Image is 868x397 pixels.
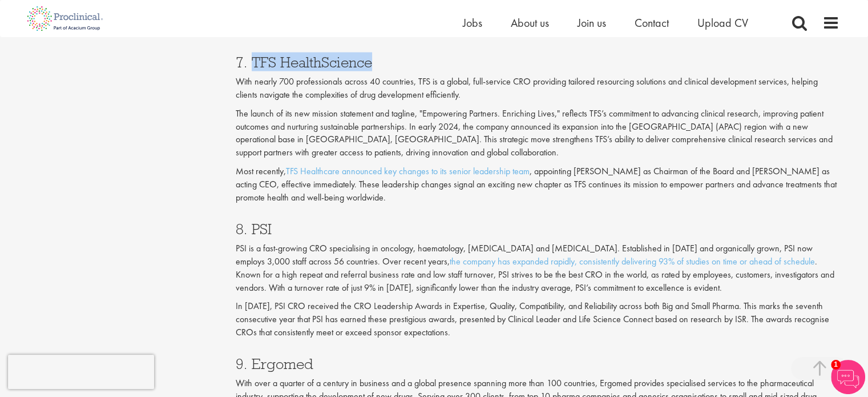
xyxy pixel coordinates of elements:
[8,355,154,389] iframe: reCAPTCHA
[236,107,839,159] p: The launch of its new mission statement and tagline, "Empowering Partners. Enriching Lives," refl...
[831,360,841,370] span: 1
[635,15,669,30] a: Contact
[697,15,748,30] a: Upload CV
[831,360,865,394] img: Chatbot
[236,165,839,204] p: Most recently, , appointing [PERSON_NAME] as Chairman of the Board and [PERSON_NAME] as acting CE...
[236,75,839,102] p: With nearly 700 professionals across 40 countries, TFS is a global, full-service CRO providing ta...
[286,165,530,177] a: TFS Healthcare announced key changes to its senior leadership team
[578,15,606,30] a: Join us
[511,15,549,30] a: About us
[236,242,839,294] p: PSI is a fast-growing CRO specialising in oncology, haematology, [MEDICAL_DATA] and [MEDICAL_DATA...
[236,55,839,70] h3: 7. TFS HealthScience
[236,222,839,236] h3: 8. PSI
[450,255,815,267] a: the company has expanded rapidly, consistently delivering 93% of studies on time or ahead of sche...
[236,300,839,339] p: In [DATE], PSI CRO received the CRO Leadership Awards in Expertise, Quality, Compatibility, and R...
[463,15,482,30] a: Jobs
[236,356,839,371] h3: 9. Ergomed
